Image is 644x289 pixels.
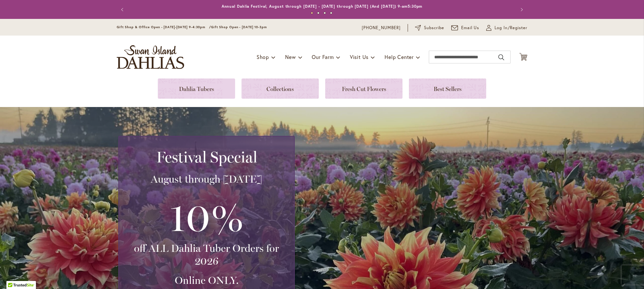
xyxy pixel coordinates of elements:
button: 2 of 4 [317,12,319,14]
a: Annual Dahlia Festival, August through [DATE] - [DATE] through [DATE] (And [DATE]) 9-am5:30pm [222,4,423,9]
span: Help Center [385,54,414,60]
button: 1 of 4 [311,12,313,14]
span: Subscribe [424,25,444,31]
span: Gift Shop & Office Open - [DATE]-[DATE] 9-4:30pm / [117,25,211,29]
span: Email Us [461,25,479,31]
span: New [285,54,296,60]
span: Shop [257,54,269,60]
a: Email Us [451,25,479,31]
span: Visit Us [350,54,369,60]
span: Gift Shop Open - [DATE] 10-3pm [211,25,267,29]
a: [PHONE_NUMBER] [362,25,401,31]
a: store logo [117,45,184,69]
h3: August through [DATE] [127,173,286,186]
h3: 10% [127,192,286,242]
span: Log In/Register [495,25,527,31]
a: Subscribe [415,25,444,31]
h3: off ALL Dahlia Tuber Orders for 2026 [127,242,286,268]
span: Our Farm [312,54,334,60]
button: 4 of 4 [330,12,332,14]
a: Log In/Register [486,25,527,31]
button: 3 of 4 [324,12,326,14]
button: Next [514,3,527,16]
h2: Festival Special [127,148,286,166]
button: Previous [117,3,130,16]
